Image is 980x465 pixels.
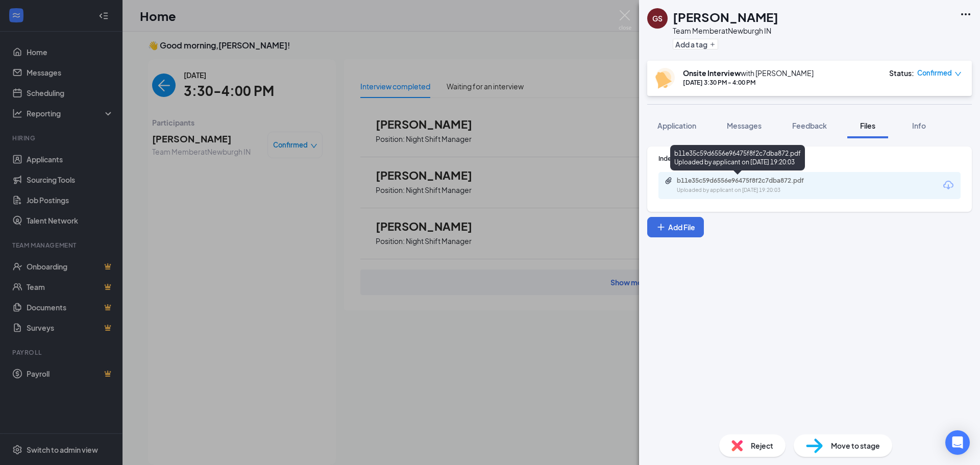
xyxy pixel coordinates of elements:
[677,186,830,194] div: Uploaded by applicant on [DATE] 19:20:03
[751,440,773,451] span: Reject
[652,13,663,23] div: GS
[673,8,778,26] h1: [PERSON_NAME]
[658,154,961,163] div: Indeed Resume
[683,68,741,78] b: Onsite Interview
[792,121,827,130] span: Feedback
[657,121,696,130] span: Application
[945,430,970,455] div: Open Intercom Messenger
[673,26,778,36] div: Team Member at Newburgh IN
[673,39,718,50] button: PlusAdd a tag
[656,222,666,232] svg: Plus
[942,179,954,191] svg: Download
[677,177,820,185] div: b11e35c59d6556e96475f8f2c7dba872.pdf
[889,68,914,78] div: Status :
[831,440,880,451] span: Move to stage
[727,121,762,130] span: Messages
[917,68,952,78] span: Confirmed
[665,177,830,194] a: Paperclipb11e35c59d6556e96475f8f2c7dba872.pdfUploaded by applicant on [DATE] 19:20:03
[670,145,805,170] div: b11e35c59d6556e96475f8f2c7dba872.pdf Uploaded by applicant on [DATE] 19:20:03
[647,217,704,237] button: Add FilePlus
[665,177,673,185] svg: Paperclip
[683,68,814,78] div: with [PERSON_NAME]
[954,70,962,78] span: down
[860,121,875,130] span: Files
[960,8,972,20] svg: Ellipses
[709,41,716,47] svg: Plus
[683,78,814,87] div: [DATE] 3:30 PM - 4:00 PM
[912,121,926,130] span: Info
